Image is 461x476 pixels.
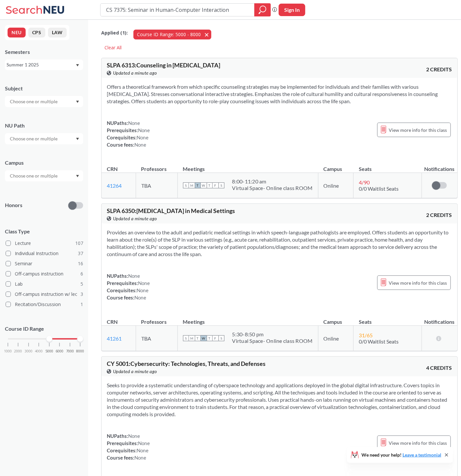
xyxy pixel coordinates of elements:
span: None [138,280,150,286]
div: 8:00 - 11:20 am [232,178,313,185]
div: Dropdown arrow [5,96,83,107]
span: W [201,335,207,341]
span: T [207,182,213,188]
span: W [201,182,207,188]
input: Choose one or multiple [7,135,62,143]
label: Off-campus instruction w/ lec [6,290,83,298]
svg: magnifying glass [259,5,266,14]
span: 31 / 65 [359,332,373,338]
input: Choose one or multiple [7,98,62,106]
div: Virtual Space- Online class ROOM [232,338,313,344]
span: 4000 [35,349,43,353]
div: Dropdown arrow [5,133,83,144]
span: 8000 [76,349,84,353]
td: Online [318,173,354,198]
span: Applied ( 1 ): [101,29,128,36]
span: 107 [75,240,83,247]
div: CRN [107,165,118,173]
span: 3000 [25,349,33,353]
span: Course ID Range: 5000 - 8000 [137,31,201,37]
span: 4 CREDITS [426,364,452,371]
span: 2000 [14,349,22,353]
th: Professors [136,312,177,326]
span: F [213,182,219,188]
div: Virtual Space- Online class ROOM [232,185,313,191]
p: Course ID Range [5,325,83,333]
span: 2 CREDITS [426,66,452,73]
span: 0/0 Waitlist Seats [359,338,399,345]
th: Meetings [177,159,318,173]
span: 1 [81,301,83,308]
span: View more info for this class [389,439,447,447]
div: CRN [107,318,118,325]
div: Dropdown arrow [5,170,83,181]
span: None [128,120,140,126]
span: F [213,335,219,341]
span: We need your help! [361,453,441,457]
button: NEU [8,28,26,37]
th: Campus [318,312,354,326]
span: View more info for this class [389,126,447,134]
span: Updated a minute ago [113,368,157,375]
th: Campus [318,159,354,173]
div: NUPaths: Prerequisites: Corequisites: Course fees: [107,119,150,148]
div: Semesters [5,48,83,56]
span: T [207,335,213,341]
span: T [195,182,201,188]
span: SLPA 6313 : Counseling in [MEDICAL_DATA] [107,61,220,69]
span: None [138,440,150,446]
label: Lecture [6,239,83,248]
div: Summer 1 2025 [7,61,75,68]
div: NU Path [5,122,83,129]
span: T [195,335,201,341]
svg: Dropdown arrow [76,64,79,67]
th: Notifications [422,312,457,326]
input: Choose one or multiple [7,172,62,180]
span: Class Type [5,228,83,235]
span: 37 [78,250,83,257]
div: Summer 1 2025Dropdown arrow [5,59,83,70]
span: None [134,455,146,461]
div: Campus [5,159,83,166]
section: Provides an overview to the adult and pediatric medical settings in which speech-language patholo... [107,229,452,258]
div: 5:30 - 8:50 pm [232,331,313,338]
span: 0/0 Waitlist Seats [359,185,399,192]
label: Off-campus instruction [6,270,83,278]
span: SLPA 6350 : [MEDICAL_DATA] in Medical Settings [107,207,235,214]
span: None [134,295,146,300]
div: Clear All [101,43,125,53]
span: S [183,182,189,188]
svg: Dropdown arrow [76,175,79,178]
span: 2 CREDITS [426,211,452,219]
td: TBA [136,173,177,198]
svg: Dropdown arrow [76,138,79,140]
span: CY 5001 : Cybersecurity: Technologies, Threats, and Defenses [107,360,265,367]
input: Class, professor, course number, "phrase" [105,4,250,15]
span: S [219,335,224,341]
span: M [189,182,195,188]
span: None [128,273,140,279]
label: Lab [6,280,83,288]
a: Leave a testimonial [403,452,441,458]
span: 1000 [4,349,12,353]
section: Seeks to provide a systematic understanding of cyberspace technology and applications deployed in... [107,382,452,418]
div: NUPaths: Prerequisites: Corequisites: Course fees: [107,272,150,301]
td: TBA [136,326,177,351]
span: 7000 [66,349,74,353]
td: Online [318,326,354,351]
div: Subject [5,85,83,92]
span: None [138,127,150,133]
a: 41261 [107,335,122,342]
span: S [219,182,224,188]
span: None [137,134,149,140]
label: Seminar [6,259,83,268]
span: Updated a minute ago [113,215,157,222]
label: Recitation/Discussion [6,300,83,309]
button: Sign In [279,4,305,16]
a: 41264 [107,182,122,189]
div: NUPaths: Prerequisites: Corequisites: Course fees: [107,432,150,461]
p: Honors [5,202,22,209]
svg: Dropdown arrow [76,101,79,103]
th: Seats [354,159,422,173]
th: Seats [354,312,422,326]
